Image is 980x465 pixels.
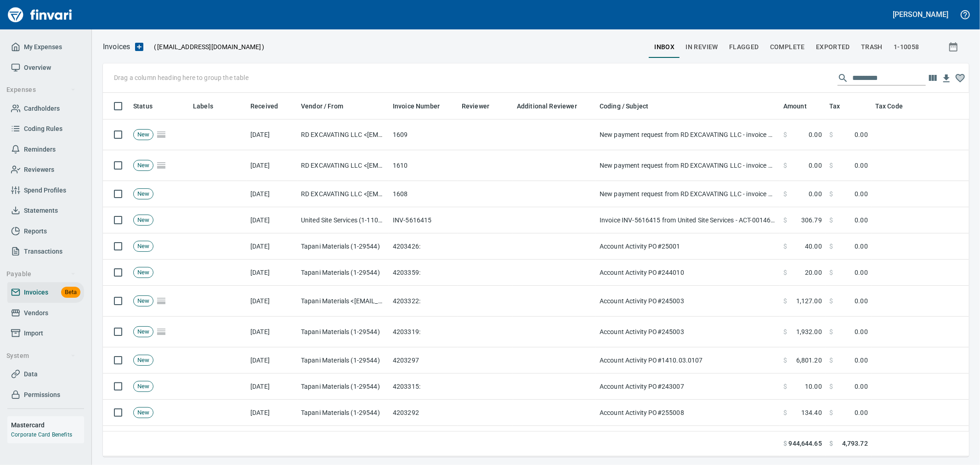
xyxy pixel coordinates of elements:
button: Upload an Invoice [130,41,148,52]
span: $ [783,296,787,306]
span: Cardholders [24,103,60,114]
span: $ [783,189,787,198]
a: Data [7,364,84,385]
a: Transactions [7,241,84,262]
td: Tapani Materials (1-29544) [297,400,389,426]
h5: [PERSON_NAME] [893,10,948,19]
td: RD EXCAVATING LLC <[EMAIL_ADDRESS][DOMAIN_NAME]> [297,181,389,207]
span: Overview [24,62,51,74]
a: Permissions [7,385,84,405]
span: Received [250,101,290,112]
a: Spend Profiles [7,180,84,201]
button: Show invoices within a particular date range [940,39,969,55]
span: New [134,161,153,170]
span: 0.00 [809,189,822,198]
span: Coding / Subject [600,101,660,112]
span: 0.00 [855,327,868,336]
a: Corporate Card Benefits [11,431,72,438]
span: New [134,356,153,365]
span: Reviewers [24,164,54,176]
button: [PERSON_NAME] [891,7,951,22]
span: 10.00 [805,382,822,391]
button: Column choices favorited. Click to reset to default [953,71,967,85]
span: New [134,268,153,277]
img: Finvari [6,4,74,26]
span: Vendor / From [301,101,343,112]
span: Pages Split [153,130,169,138]
td: 4203322: [389,286,458,317]
button: Payable [3,266,79,283]
span: trash [861,41,883,53]
span: $ [783,408,787,417]
button: Expenses [3,81,79,98]
td: 4203359: [389,260,458,286]
span: New [134,297,153,306]
td: Invoice INV-5616415 from United Site Services - ACT-00146211 - [DATE] [596,207,780,233]
td: [DATE] [247,286,297,317]
span: Amount [783,101,819,112]
td: Account Activity PO#245003 [596,286,780,317]
span: Beta [61,287,80,298]
td: [DATE] [247,119,297,150]
span: $ [783,356,787,365]
span: Reviewer [462,101,489,112]
span: New [134,382,153,391]
td: [DATE] [247,400,297,426]
span: $ [829,242,833,251]
span: Complete [770,41,805,53]
span: System [6,350,76,362]
td: [DATE] [247,426,297,452]
span: Amount [783,101,807,112]
span: Tax Code [875,101,915,112]
a: Reminders [7,139,84,160]
td: New payment request from RD EXCAVATING LLC - invoice 1175 [596,181,780,207]
td: 1608 [389,181,458,207]
td: Account Activity PO#245003 [596,317,780,347]
td: RD EXCAVATING LLC <[EMAIL_ADDRESS][DOMAIN_NAME]> [297,150,389,181]
span: Invoice Number [393,101,452,112]
span: Invoice Number [393,101,440,112]
button: System [3,347,79,364]
td: 4203292 [389,400,458,426]
td: RD EXCAVATING LLC <[EMAIL_ADDRESS][DOMAIN_NAME]> [297,119,389,150]
td: Account Activity PO#255005 [596,426,780,452]
a: Overview [7,57,84,78]
span: Exported [816,41,850,53]
span: $ [783,215,787,225]
span: Expenses [6,84,76,96]
span: Pages Split [153,297,169,304]
h6: Mastercard [11,420,84,430]
p: Drag a column heading here to group the table [114,73,249,82]
td: [DATE] [247,207,297,233]
span: 0.00 [855,189,868,198]
span: 0.00 [855,296,868,306]
td: [DATE] [247,260,297,286]
span: Reviewer [462,101,501,112]
td: Tapani Materials (1-29544) [297,374,389,400]
span: 0.00 [855,408,868,417]
td: 4203319: [389,317,458,347]
span: 0.00 [855,356,868,365]
td: 4203315: [389,374,458,400]
td: New payment request from RD EXCAVATING LLC - invoice 1176 [596,119,780,150]
span: $ [829,268,833,277]
span: New [134,242,153,251]
td: Account Activity PO#244010 [596,260,780,286]
span: $ [783,130,787,139]
span: Tax [829,101,840,112]
td: [DATE] [247,317,297,347]
td: [DATE] [247,347,297,374]
span: Vendor / From [301,101,355,112]
span: 0.00 [855,215,868,225]
span: 1,932.00 [796,327,822,336]
span: [EMAIL_ADDRESS][DOMAIN_NAME] [156,42,262,51]
td: [DATE] [247,181,297,207]
td: Tapani Materials <[EMAIL_ADDRESS][DOMAIN_NAME]> [297,286,389,317]
span: Tax Code [875,101,903,112]
span: In Review [685,41,718,53]
span: New [134,328,153,336]
span: 1,127.00 [796,296,822,306]
p: ( ) [148,42,265,51]
td: New payment request from RD EXCAVATING LLC - invoice 1176 [596,150,780,181]
span: $ [829,189,833,198]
